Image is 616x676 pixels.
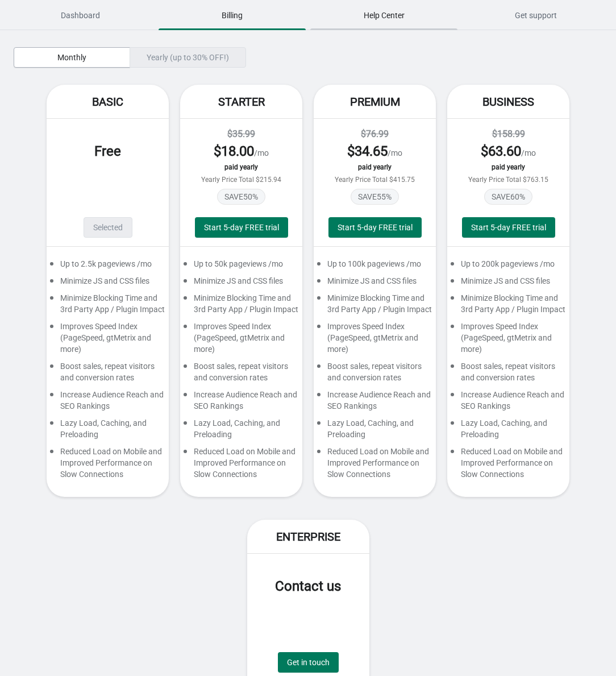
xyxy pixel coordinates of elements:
a: Get in touch [278,652,339,673]
div: Boost sales, repeat visitors and conversion rates [314,360,436,389]
div: Minimize Blocking Time and 3rd Party App / Plugin Impact [314,292,436,321]
div: paid yearly [325,163,424,171]
span: Monthly [57,53,86,62]
div: Starter [180,85,302,119]
div: Reduced Load on Mobile and Improved Performance on Slow Connections [180,446,302,486]
div: Yearly Price Total $415.75 [325,176,424,184]
span: Start 5-day FREE trial [471,223,546,232]
span: Get support [462,5,609,26]
div: Reduced Load on Mobile and Improved Performance on Slow Connections [314,446,436,486]
div: Up to 50k pageviews /mo [180,258,302,275]
div: Minimize JS and CSS files [47,275,169,292]
div: $158.99 [459,127,558,141]
div: Minimize JS and CSS files [314,275,436,292]
div: Boost sales, repeat visitors and conversion rates [180,360,302,389]
div: Premium [314,85,436,119]
div: Boost sales, repeat visitors and conversion rates [47,360,169,389]
span: Help Center [310,5,457,26]
div: Business [447,85,569,119]
div: $35.99 [192,127,291,141]
div: Increase Audience Reach and SEO Rankings [447,389,569,417]
div: paid yearly [459,163,558,171]
div: Yearly Price Total $763.15 [459,176,558,184]
span: Start 5-day FREE trial [204,223,279,232]
div: Up to 2.5k pageviews /mo [47,258,169,275]
span: Free [94,143,121,159]
div: Up to 100k pageviews /mo [314,258,436,275]
span: $ 34.65 [347,143,388,159]
div: Minimize Blocking Time and 3rd Party App / Plugin Impact [47,292,169,321]
div: /mo [459,142,558,160]
span: SAVE 60 % [484,189,532,205]
span: $ 18.00 [214,143,254,159]
div: Improves Speed Index (PageSpeed, gtMetrix and more) [314,321,436,360]
div: Minimize Blocking Time and 3rd Party App / Plugin Impact [447,292,569,321]
button: Dashboard [5,1,156,30]
div: Improves Speed Index (PageSpeed, gtMetrix and more) [180,321,302,360]
div: /mo [192,142,291,160]
span: SAVE 50 % [217,189,265,205]
span: SAVE 55 % [351,189,399,205]
div: $76.99 [325,127,424,141]
span: Billing [159,5,306,26]
span: Start 5-day FREE trial [338,223,413,232]
div: Improves Speed Index (PageSpeed, gtMetrix and more) [47,321,169,360]
div: Lazy Load, Caching, and Preloading [447,417,569,446]
div: Up to 200k pageviews /mo [447,258,569,275]
button: Start 5-day FREE trial [462,217,555,238]
div: Basic [47,85,169,119]
span: Contact us [275,578,341,594]
span: Get in touch [287,658,330,667]
span: $ 63.60 [481,143,521,159]
div: Lazy Load, Caching, and Preloading [47,417,169,446]
div: Enterprise [247,520,369,554]
span: Dashboard [7,5,154,26]
div: Minimize JS and CSS files [180,275,302,292]
div: Reduced Load on Mobile and Improved Performance on Slow Connections [47,446,169,486]
button: Start 5-day FREE trial [328,217,422,238]
div: /mo [325,142,424,160]
button: Start 5-day FREE trial [195,217,288,238]
div: Lazy Load, Caching, and Preloading [314,417,436,446]
div: Improves Speed Index (PageSpeed, gtMetrix and more) [447,321,569,360]
div: paid yearly [192,163,291,171]
div: Reduced Load on Mobile and Improved Performance on Slow Connections [447,446,569,486]
div: Increase Audience Reach and SEO Rankings [180,389,302,417]
div: Increase Audience Reach and SEO Rankings [314,389,436,417]
div: Lazy Load, Caching, and Preloading [180,417,302,446]
div: Increase Audience Reach and SEO Rankings [47,389,169,417]
div: Minimize Blocking Time and 3rd Party App / Plugin Impact [180,292,302,321]
div: Boost sales, repeat visitors and conversion rates [447,360,569,389]
div: Yearly Price Total $215.94 [192,176,291,184]
div: Minimize JS and CSS files [447,275,569,292]
button: Monthly [14,47,130,68]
